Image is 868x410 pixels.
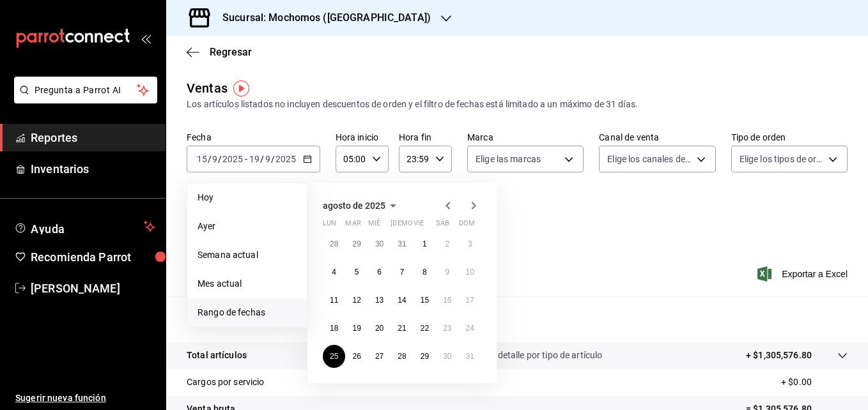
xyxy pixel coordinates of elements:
span: Rango de fechas [198,306,297,319]
abbr: viernes [414,219,424,232]
span: / [271,154,275,164]
span: agosto de 2025 [323,201,385,211]
abbr: 4 de agosto de 2025 [332,268,336,277]
abbr: 28 de julio de 2025 [330,239,338,248]
button: 17 de agosto de 2025 [459,289,481,312]
abbr: 25 de agosto de 2025 [330,352,338,361]
button: Pregunta a Parrot AI [14,77,157,103]
abbr: 30 de agosto de 2025 [443,352,451,361]
abbr: 27 de agosto de 2025 [375,352,384,361]
abbr: 10 de agosto de 2025 [466,268,474,277]
button: 2 de agosto de 2025 [436,232,458,255]
button: 3 de agosto de 2025 [459,232,481,255]
abbr: sábado [436,219,449,232]
abbr: 19 de agosto de 2025 [352,324,360,333]
abbr: 23 de agosto de 2025 [443,324,451,333]
span: Inventarios [31,160,155,178]
button: 28 de agosto de 2025 [391,345,413,368]
abbr: 31 de julio de 2025 [398,239,406,248]
abbr: 13 de agosto de 2025 [375,296,384,305]
button: 22 de agosto de 2025 [414,317,436,340]
p: + $1,305,576.80 [746,349,812,362]
button: 9 de agosto de 2025 [436,261,458,284]
abbr: 24 de agosto de 2025 [466,324,474,333]
button: 30 de julio de 2025 [368,232,391,255]
button: 28 de julio de 2025 [323,232,345,255]
span: Pregunta a Parrot AI [35,84,137,97]
span: Elige los canales de venta [607,153,692,165]
div: Ventas [187,79,228,98]
button: Regresar [187,46,252,58]
abbr: domingo [459,219,475,232]
abbr: 29 de julio de 2025 [352,239,360,248]
button: 16 de agosto de 2025 [436,289,458,312]
button: 11 de agosto de 2025 [323,289,345,312]
label: Hora fin [399,133,452,142]
div: Los artículos listados no incluyen descuentos de orden y el filtro de fechas está limitado a un m... [187,98,848,111]
span: Recomienda Parrot [31,248,155,266]
button: 6 de agosto de 2025 [368,261,391,284]
span: / [260,154,264,164]
abbr: 28 de agosto de 2025 [398,352,406,361]
span: Elige los tipos de orden [740,153,824,165]
abbr: 2 de agosto de 2025 [445,239,449,248]
input: -- [249,154,260,164]
button: 27 de agosto de 2025 [368,345,391,368]
button: Exportar a Excel [760,266,848,282]
label: Hora inicio [336,133,389,142]
span: - [245,154,247,164]
input: ---- [275,154,297,164]
abbr: martes [345,219,360,232]
abbr: 5 de agosto de 2025 [355,268,359,277]
button: 10 de agosto de 2025 [459,261,481,284]
abbr: 14 de agosto de 2025 [398,296,406,305]
abbr: 8 de agosto de 2025 [422,268,427,277]
button: 5 de agosto de 2025 [345,261,368,284]
span: Reportes [31,129,155,146]
abbr: 31 de agosto de 2025 [466,352,474,361]
button: 30 de agosto de 2025 [436,345,458,368]
span: / [208,154,212,164]
abbr: 22 de agosto de 2025 [421,324,429,333]
label: Tipo de orden [731,133,848,142]
a: Pregunta a Parrot AI [9,93,157,106]
span: Sugerir nueva función [15,391,155,405]
span: Ayuda [31,219,139,234]
abbr: 12 de agosto de 2025 [352,296,360,305]
button: 1 de agosto de 2025 [414,232,436,255]
button: 29 de julio de 2025 [345,232,368,255]
abbr: 21 de agosto de 2025 [398,324,406,333]
input: ---- [222,154,244,164]
abbr: miércoles [368,219,380,232]
abbr: 18 de agosto de 2025 [330,324,338,333]
label: Canal de venta [599,133,715,142]
input: -- [196,154,208,164]
button: 15 de agosto de 2025 [414,289,436,312]
abbr: lunes [323,219,336,232]
button: 26 de agosto de 2025 [345,345,368,368]
button: 25 de agosto de 2025 [323,345,345,368]
p: Total artículos [187,349,247,362]
button: 31 de julio de 2025 [391,232,413,255]
button: 31 de agosto de 2025 [459,345,481,368]
button: 8 de agosto de 2025 [414,261,436,284]
p: + $0.00 [781,376,848,389]
span: Semana actual [198,248,297,262]
abbr: 30 de julio de 2025 [375,239,384,248]
button: 20 de agosto de 2025 [368,317,391,340]
span: Mes actual [198,277,297,291]
span: Regresar [210,46,252,58]
button: 4 de agosto de 2025 [323,261,345,284]
span: Ayer [198,220,297,233]
label: Fecha [187,133,320,142]
span: [PERSON_NAME] [31,280,155,297]
span: Hoy [198,191,297,204]
abbr: 9 de agosto de 2025 [445,268,449,277]
span: Elige las marcas [476,153,541,165]
button: 13 de agosto de 2025 [368,289,391,312]
button: 18 de agosto de 2025 [323,317,345,340]
button: agosto de 2025 [323,198,401,213]
abbr: 11 de agosto de 2025 [330,296,338,305]
button: 29 de agosto de 2025 [414,345,436,368]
